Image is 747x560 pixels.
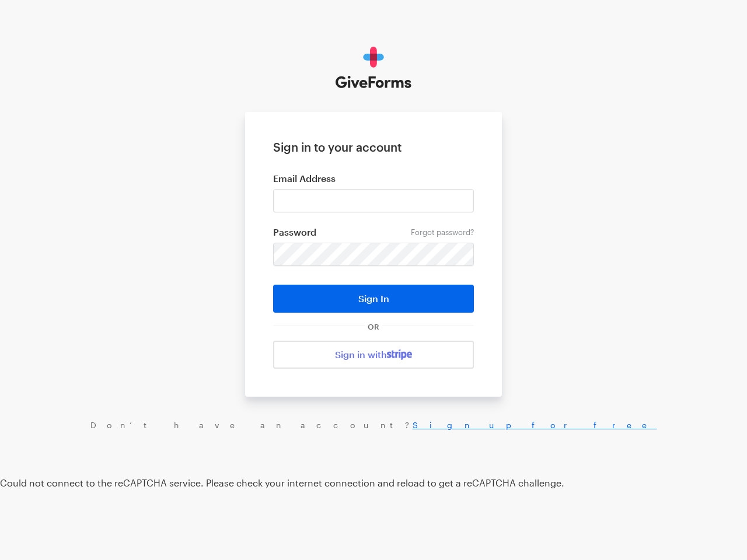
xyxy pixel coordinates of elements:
[273,285,474,313] button: Sign In
[273,341,474,369] a: Sign in with
[411,228,474,237] a: Forgot password?
[12,420,735,430] div: Don’t have an account?
[273,173,474,184] label: Email Address
[365,322,382,331] span: OR
[273,226,474,238] label: Password
[336,47,412,89] img: GiveForms
[387,349,412,360] img: stripe-07469f1003232ad58a8838275b02f7af1ac9ba95304e10fa954b414cd571f63b.svg
[273,140,474,154] h1: Sign in to your account
[413,420,657,430] a: Sign up for free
